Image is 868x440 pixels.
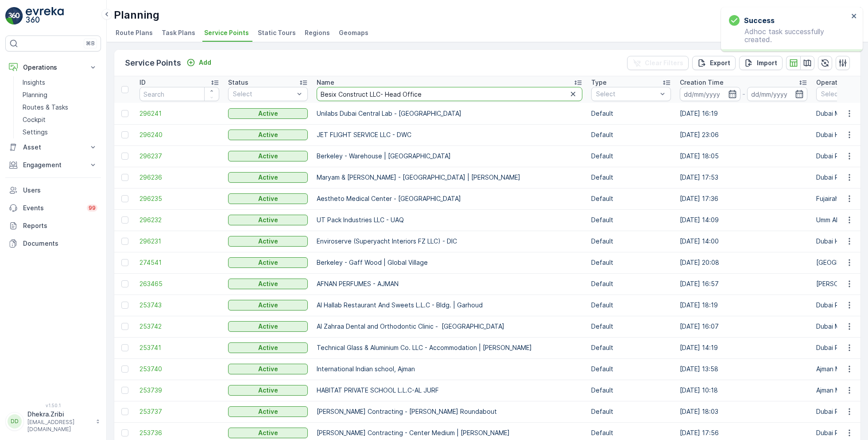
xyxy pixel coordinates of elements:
[19,89,101,101] a: Planning
[26,7,64,25] img: logo_light-DOdMpM7g.png
[317,386,582,395] p: HABITAT PRIVATE SCHOOL L.L.C-AL JURF
[675,252,812,273] td: [DATE] 20:08
[710,59,730,67] p: Export
[317,194,582,203] p: Aestheto Medical Center - [GEOGRAPHIC_DATA]
[121,280,128,287] div: Toggle Row Selected
[591,343,671,352] p: Default
[591,322,671,331] p: Default
[739,56,783,70] button: Import
[258,365,278,373] p: Active
[228,406,308,417] button: Active
[258,109,278,118] p: Active
[675,358,812,380] td: [DATE] 13:58
[675,380,812,401] td: [DATE] 10:18
[228,257,308,268] button: Active
[23,143,83,152] p: Asset
[228,193,308,204] button: Active
[121,110,128,117] div: Toggle Row Selected
[23,115,46,124] p: Cockpit
[747,87,808,101] input: dd/mm/yyyy
[591,130,671,139] p: Default
[228,342,308,353] button: Active
[757,59,777,67] p: Import
[258,343,278,352] p: Active
[121,302,128,309] div: Toggle Row Selected
[121,387,128,394] div: Toggle Row Selected
[121,131,128,138] div: Toggle Row Selected
[139,407,219,416] a: 253737
[258,173,278,182] p: Active
[675,167,812,188] td: [DATE] 17:53
[228,385,308,396] button: Active
[228,300,308,310] button: Active
[139,152,219,161] span: 296237
[139,237,219,246] span: 296231
[591,152,671,161] p: Default
[317,301,582,310] p: Al Hallab Restaurant And Sweets L.L.C - Bldg. | Garhoud
[139,78,146,87] p: ID
[139,194,219,203] span: 296235
[121,323,128,330] div: Toggle Row Selected
[139,322,219,331] a: 253742
[199,58,211,67] p: Add
[5,7,23,25] img: logo
[23,186,97,195] p: Users
[228,364,308,374] button: Active
[228,279,308,289] button: Active
[27,419,91,433] p: [EMAIL_ADDRESS][DOMAIN_NAME]
[139,428,219,437] a: 253736
[139,173,219,182] a: 296236
[5,235,101,252] a: Documents
[591,386,671,395] p: Default
[23,63,83,72] p: Operations
[121,429,128,436] div: Toggle Row Selected
[675,209,812,231] td: [DATE] 14:09
[816,78,850,87] p: Operations
[139,258,219,267] a: 274541
[317,258,582,267] p: Berkeley - Gaff Wood | Global Village
[317,343,582,352] p: Technical Glass & Aluminium Co. LLC - Accommodation | [PERSON_NAME]
[19,76,101,89] a: Insights
[27,410,91,419] p: Dhekra.Zribi
[591,279,671,288] p: Default
[23,221,97,230] p: Reports
[139,279,219,288] a: 263465
[591,428,671,437] p: Default
[675,316,812,337] td: [DATE] 16:07
[183,57,215,68] button: Add
[23,161,83,169] p: Engagement
[851,12,857,21] button: close
[228,215,308,225] button: Active
[258,152,278,161] p: Active
[162,28,195,37] span: Task Plans
[233,90,294,98] p: Select
[675,295,812,316] td: [DATE] 18:19
[591,301,671,310] p: Default
[258,194,278,203] p: Active
[23,128,48,137] p: Settings
[139,216,219,224] a: 296232
[317,130,582,139] p: JET FLIGHT SERVICE LLC - DWC
[675,401,812,422] td: [DATE] 18:03
[591,173,671,182] p: Default
[680,87,740,101] input: dd/mm/yyyy
[139,301,219,310] span: 253743
[596,90,657,98] p: Select
[139,87,219,101] input: Search
[228,236,308,247] button: Active
[139,130,219,139] a: 296240
[675,145,812,167] td: [DATE] 18:05
[86,40,95,47] p: ⌘B
[121,408,128,415] div: Toggle Row Selected
[680,78,724,87] p: Creation Time
[591,407,671,416] p: Default
[121,365,128,373] div: Toggle Row Selected
[317,152,582,161] p: Berkeley - Warehouse | [GEOGRAPHIC_DATA]
[125,57,181,69] p: Service Points
[258,428,278,437] p: Active
[258,237,278,246] p: Active
[591,258,671,267] p: Default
